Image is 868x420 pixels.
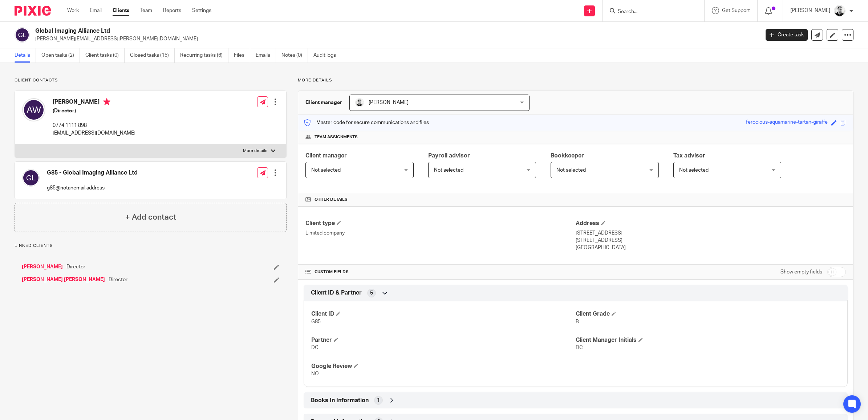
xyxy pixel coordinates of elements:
[311,310,576,318] h4: Client ID
[576,345,583,350] span: DC
[85,48,125,63] a: Client tasks (0)
[780,268,822,276] label: Show empty fields
[130,48,175,63] a: Closed tasks (15)
[281,48,308,63] a: Notes (0)
[15,6,51,16] img: Pixie
[90,7,102,14] a: Email
[766,29,808,41] a: Create task
[163,7,181,14] a: Reports
[617,9,682,15] input: Search
[679,168,709,173] span: Not selected
[22,169,40,187] img: svg%3E
[113,7,129,14] a: Clients
[746,119,828,127] div: ferocious-aquamarine-tartan-giraffe
[377,397,380,404] span: 1
[304,119,429,126] p: Master code for secure communications and files
[790,7,830,14] p: [PERSON_NAME]
[125,212,176,223] h4: + Add contact
[234,48,250,63] a: Files
[305,220,576,227] h4: Client type
[576,244,846,251] p: [GEOGRAPHIC_DATA]
[369,100,409,105] span: [PERSON_NAME]
[22,98,45,121] img: svg%3E
[15,27,30,43] img: svg%3E
[673,153,705,159] span: Tax advisor
[243,148,267,154] p: More details
[53,122,135,129] p: 0774 1111 898
[311,397,369,404] span: Books In Information
[311,345,319,350] span: DC
[15,77,287,83] p: Client contacts
[576,229,846,237] p: [STREET_ADDRESS]
[35,35,755,43] p: [PERSON_NAME][EMAIL_ADDRESS][PERSON_NAME][DOMAIN_NAME]
[311,336,576,344] h4: Partner
[53,98,135,107] h4: [PERSON_NAME]
[311,371,319,376] span: NO
[53,129,135,137] p: [EMAIL_ADDRESS][DOMAIN_NAME]
[834,5,845,17] img: Dave_2025.jpg
[315,134,358,140] span: Team assignments
[305,153,347,159] span: Client manager
[47,184,138,192] p: g85@notanemail.address
[298,77,853,83] p: More details
[66,263,85,271] span: Director
[311,363,576,370] h4: Google Review
[192,7,211,14] a: Settings
[576,220,846,227] h4: Address
[140,7,152,14] a: Team
[315,197,348,203] span: Other details
[41,48,80,63] a: Open tasks (2)
[305,269,576,275] h4: CUSTOM FIELDS
[576,319,579,324] span: B
[35,27,611,35] h2: Global Imaging Alliance Ltd
[313,48,341,63] a: Audit logs
[22,276,105,283] a: [PERSON_NAME] [PERSON_NAME]
[15,48,36,63] a: Details
[311,289,362,297] span: Client ID & Partner
[22,263,63,271] a: [PERSON_NAME]
[311,319,321,324] span: G85
[53,107,135,115] h5: (Director)
[180,48,228,63] a: Recurring tasks (6)
[103,98,110,105] i: Primary
[109,276,127,283] span: Director
[311,168,341,173] span: Not selected
[305,99,342,106] h3: Client manager
[67,7,79,14] a: Work
[428,153,470,159] span: Payroll advisor
[576,237,846,244] p: [STREET_ADDRESS]
[556,168,586,173] span: Not selected
[551,153,584,159] span: Bookkeeper
[305,229,576,237] p: Limited company
[576,336,840,344] h4: Client Manager Initials
[722,8,750,13] span: Get Support
[15,243,287,249] p: Linked clients
[434,168,463,173] span: Not selected
[355,98,364,107] img: Dave_2025.jpg
[576,310,840,318] h4: Client Grade
[256,48,276,63] a: Emails
[47,169,138,177] h4: G85 - Global Imaging Alliance Ltd
[370,289,373,297] span: 5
